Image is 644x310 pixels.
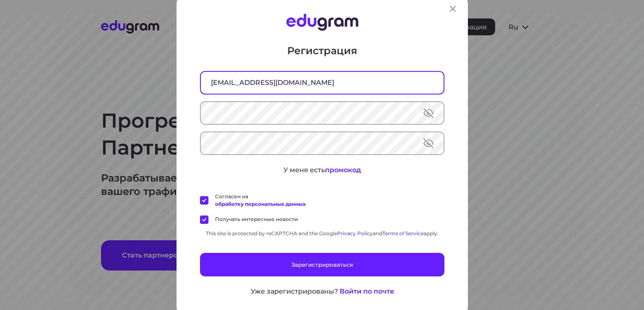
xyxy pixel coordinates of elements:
[200,165,444,175] p: У меня есть
[250,286,338,296] p: Уже зарегистрированы?
[325,166,361,173] span: промокод
[337,230,373,236] a: Privacy Policy
[339,286,394,296] button: Войти по почте
[215,200,306,207] a: обработку персональных данных
[200,230,444,236] div: This site is protected by reCAPTCHA and the Google and apply.
[200,252,444,276] button: Зарегистрироваться
[200,44,444,57] p: Регистрация
[200,192,306,208] label: Согласен на
[382,230,423,236] a: Terms of Service
[286,14,358,31] img: Edugram Logo
[200,215,298,223] label: Получать интересные новости
[201,71,444,93] input: Почта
